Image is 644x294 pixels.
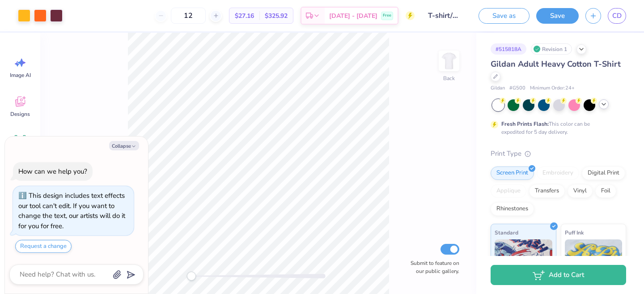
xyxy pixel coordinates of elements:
[235,11,254,21] span: $27.16
[329,11,377,21] span: [DATE] - [DATE]
[440,52,458,70] img: Back
[530,85,575,92] span: Minimum Order: 24 +
[18,191,125,230] div: This design includes text effects our tool can't edit. If you want to change the text, our artist...
[406,259,459,275] label: Submit to feature on our public gallery.
[495,239,552,284] img: Standard
[565,228,584,237] span: Puff Ink
[10,111,30,118] span: Designs
[109,141,139,150] button: Collapse
[491,166,534,180] div: Screen Print
[491,85,505,92] span: Gildan
[537,166,579,180] div: Embroidery
[531,43,572,55] div: Revision 1
[421,7,465,25] input: Untitled Design
[491,59,621,69] span: Gildan Adult Heavy Cotton T-Shirt
[265,11,288,21] span: $325.92
[568,184,593,198] div: Vinyl
[171,8,206,24] input: – –
[582,166,625,180] div: Digital Print
[529,184,565,198] div: Transfers
[10,72,31,79] span: Image AI
[479,8,530,24] button: Save as
[491,43,526,55] div: # 515818A
[509,85,525,92] span: # G500
[443,74,455,82] div: Back
[608,8,626,24] a: CD
[383,13,391,19] span: Free
[495,228,518,237] span: Standard
[536,8,579,24] button: Save
[501,120,549,128] strong: Fresh Prints Flash:
[491,202,534,216] div: Rhinestones
[565,239,623,284] img: Puff Ink
[491,265,626,285] button: Add to Cart
[612,11,622,21] span: CD
[491,149,626,159] div: Print Type
[501,120,611,136] div: This color can be expedited for 5 day delivery.
[18,167,87,176] div: How can we help you?
[595,184,616,198] div: Foil
[491,184,526,198] div: Applique
[187,272,196,281] div: Accessibility label
[15,240,72,253] button: Request a change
